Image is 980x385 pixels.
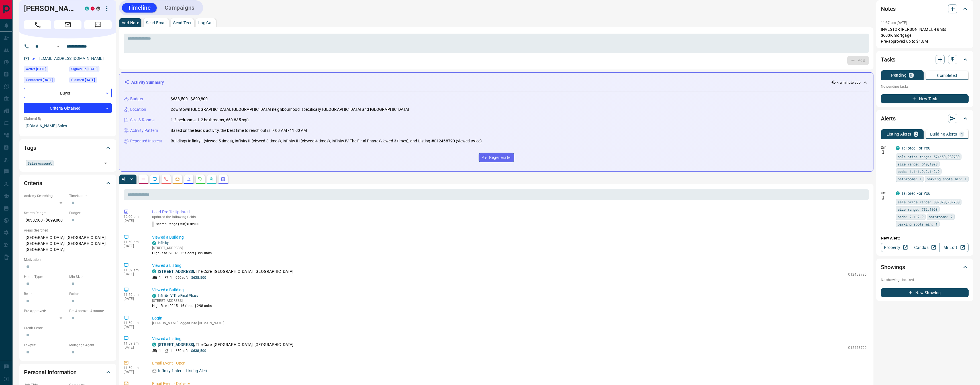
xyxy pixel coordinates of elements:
p: Home Type: [24,274,66,279]
div: Notes [881,2,969,16]
svg: Calls [164,177,168,181]
p: 11:59 am [124,341,144,345]
span: size range: 540,1098 [898,161,938,167]
p: Lead Profile Updated [152,209,867,215]
p: [PERSON_NAME] logged into [DOMAIN_NAME] [152,321,867,325]
p: 11:37 am [DATE] [881,21,907,25]
div: property.ca [91,7,95,11]
div: mrloft.ca [96,7,100,11]
div: Alerts [881,112,969,125]
p: Off [881,145,892,150]
div: Showings [881,260,969,274]
button: Regenerate [479,153,514,162]
div: condos.ca [152,269,156,273]
span: SalesAccount [28,160,52,166]
svg: Email Verified [31,57,35,61]
p: [GEOGRAPHIC_DATA], [GEOGRAPHIC_DATA], [GEOGRAPHIC_DATA], [GEOGRAPHIC_DATA], [GEOGRAPHIC_DATA] [24,233,112,254]
p: 12:00 pm [124,215,144,219]
p: [DATE] [124,219,144,223]
p: Infinity 1 alert - Listing Alert [158,368,207,374]
a: Condos [910,243,939,252]
p: 2 [915,132,917,136]
p: Mortgage Agent: [69,343,112,348]
svg: Push Notification Only [881,196,885,200]
div: condos.ca [152,343,156,347]
p: Actively Searching: [24,193,66,198]
h2: Tags [24,143,36,152]
p: [DATE] [124,297,144,301]
p: < a minute ago [837,80,861,85]
p: Beds: [24,291,66,296]
p: $638,500 - $899,800 [171,96,208,102]
a: Property [881,243,910,252]
div: Buyer [24,88,112,98]
p: Completed [937,73,957,77]
svg: Emails [175,177,180,181]
span: parking spots min: 1 [898,221,938,227]
p: [STREET_ADDRESS] [152,298,212,303]
svg: Listing Alerts [187,177,191,181]
p: [DATE] [124,345,144,349]
svg: Push Notification Only [881,150,885,154]
a: [STREET_ADDRESS] [158,342,194,347]
p: , The Core, [GEOGRAPHIC_DATA], [GEOGRAPHIC_DATA] [158,342,293,348]
p: 1 [159,348,161,353]
span: sale price range: 809820,989780 [898,199,959,205]
p: Buildings Infinity I (viewed 5 times), Infinity II (viewed 3 times), Infinity III (viewed 4 times... [171,138,482,144]
p: All [122,177,126,181]
span: bathrooms: 2 [929,214,953,220]
span: Email [54,20,81,29]
a: [STREET_ADDRESS] [158,269,194,274]
span: Message [84,20,112,29]
p: Pending [891,73,906,77]
button: Campaigns [159,3,200,13]
p: Viewed a Listing [152,336,867,342]
div: condos.ca [896,146,900,150]
p: [STREET_ADDRESS] [152,245,212,251]
div: condos.ca [896,191,900,195]
p: $638,500 [191,275,206,280]
p: Add Note [122,21,139,25]
div: Tasks [881,53,969,66]
a: Tailored For You [901,191,930,196]
button: Timeline [122,3,157,13]
p: updated the following fields: [152,215,867,219]
p: 11:59 am [124,321,144,325]
p: Areas Searched: [24,228,112,233]
p: Budget: [69,210,112,216]
span: beds: 1.1-1.9,2.1-2.9 [898,169,940,174]
p: Viewed a Building [152,287,867,293]
p: Size & Rooms [130,117,155,123]
h2: Showings [881,263,905,272]
p: High-Rise | 2007 | 35 floors | 395 units [152,251,212,256]
p: $638,500 [191,348,206,353]
div: Personal Information [24,365,112,379]
button: Open [102,159,110,167]
p: 1 [170,348,172,353]
svg: Requests [198,177,203,181]
p: Building Alerts [930,132,957,136]
span: bathrooms: 1 [898,176,922,182]
p: Activity Summary [131,79,164,85]
p: Min Size: [69,274,112,279]
button: New Showing [881,288,969,297]
div: Tags [24,141,112,155]
p: 1-2 bedrooms, 1-2 bathrooms, 650-835 sqft [171,117,249,123]
p: 4 [961,132,963,136]
p: 11:59 am [124,240,144,244]
p: Timeframe: [69,193,112,198]
p: 1 [170,275,172,280]
h2: Criteria [24,179,42,188]
div: Activity Summary< a minute ago [124,77,869,88]
svg: Lead Browsing Activity [152,177,157,181]
p: Claimed By: [24,116,112,121]
p: 650 sqft [175,348,188,353]
p: Off [881,191,892,196]
span: sale price range: 574650,989780 [898,154,959,159]
a: Mr.Loft [939,243,969,252]
p: , The Core, [GEOGRAPHIC_DATA], [GEOGRAPHIC_DATA] [158,269,293,275]
div: Sun Oct 12 2025 [24,66,66,74]
p: New Alert: [881,235,969,241]
div: Criteria [24,176,112,190]
p: High-Rise | 2015 | 16 floors | 298 units [152,303,212,308]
